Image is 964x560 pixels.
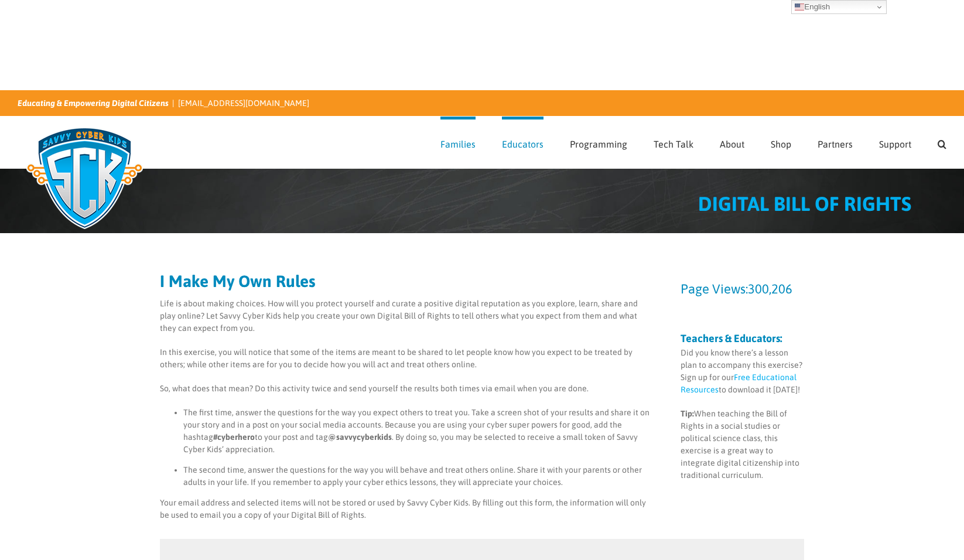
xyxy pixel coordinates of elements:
[681,408,804,482] p: When teaching the Bill of Rights in a social studies or political science class, this exercise is...
[654,139,693,149] span: Tech Talk
[818,117,853,168] a: Partners
[160,383,655,395] p: So, what does that mean? Do this activity twice and send yourself the results both times via emai...
[720,117,744,168] a: About
[160,298,655,334] p: Life is about making choices. How will you protect yourself and curate a positive digital reputat...
[440,117,946,168] nav: Main Menu
[771,139,791,149] span: Shop
[160,346,655,371] p: In this exercise, you will notice that some of the items are meant to be shared to let people kno...
[818,139,853,149] span: Partners
[18,119,152,237] img: Savvy Cyber Kids Logo
[502,139,543,149] span: Educators
[570,117,627,168] a: Programming
[183,407,655,456] li: The first time, answer the questions for the way you expect others to treat you. Take a screen sh...
[213,432,255,442] strong: #cyberhero
[748,281,792,296] span: 300,206
[681,409,694,418] strong: Tip:
[681,373,797,394] a: Free Educational Resources
[169,90,178,116] span: |
[328,432,392,442] strong: @savvycyberkids
[698,192,911,215] span: DIGITAL BILL OF RIGHTS
[502,117,543,168] a: Educators
[18,98,169,108] i: Educating & Empowering Digital Citizens
[570,139,627,149] span: Programming
[681,282,804,295] h3: Page Views:
[879,117,911,168] a: Support
[440,139,476,149] span: Families
[681,332,782,344] strong: Teachers & Educators:
[178,98,309,108] a: [EMAIL_ADDRESS][DOMAIN_NAME]
[681,347,804,396] p: Did you know there’s a lesson plan to accompany this exercise? Sign up for our to download it [DA...
[440,117,476,168] a: Families
[879,139,911,149] span: Support
[771,117,791,168] a: Shop
[160,273,655,289] h2: I Make My Own Rules
[160,497,655,521] p: Your email address and selected items will not be stored or used by Savvy Cyber Kids. By filling ...
[654,117,693,168] a: Tech Talk
[720,139,744,149] span: About
[795,2,804,12] img: en
[183,464,655,489] li: The second time, answer the questions for the way you will behave and treat others online. Share ...
[938,117,946,168] a: Search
